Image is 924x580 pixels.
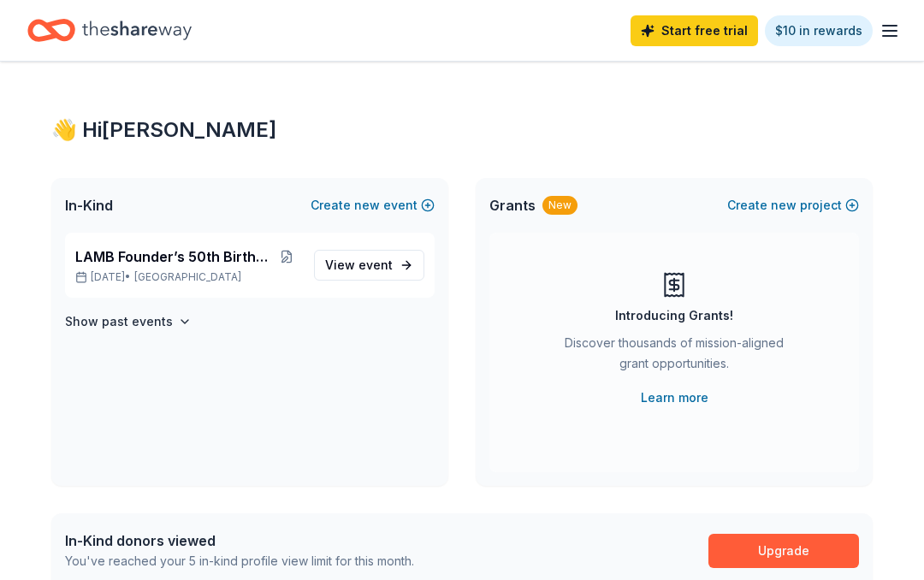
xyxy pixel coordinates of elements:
[641,388,708,408] a: Learn more
[65,311,173,332] h4: Show past events
[65,311,192,332] button: Show past events
[65,530,414,551] div: In-Kind donors viewed
[358,257,393,272] span: event
[765,15,873,46] a: $10 in rewards
[354,195,380,216] span: new
[134,270,241,284] span: [GEOGRAPHIC_DATA]
[771,195,797,216] span: new
[75,246,272,267] span: LAMB Founder’s 50th Birthday Gala
[75,270,300,284] p: [DATE] •
[325,255,393,275] span: View
[708,534,859,568] a: Upgrade
[542,196,577,215] div: New
[65,551,414,571] div: You've reached your 5 in-kind profile view limit for this month.
[51,116,873,144] div: 👋 Hi [PERSON_NAME]
[65,195,113,216] span: In-Kind
[727,195,859,216] button: Createnewproject
[631,15,758,46] a: Start free trial
[27,10,192,50] a: Home
[615,305,733,326] div: Introducing Grants!
[311,195,435,216] button: Createnewevent
[558,333,791,381] div: Discover thousands of mission-aligned grant opportunities.
[489,195,536,216] span: Grants
[314,250,424,281] a: View event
